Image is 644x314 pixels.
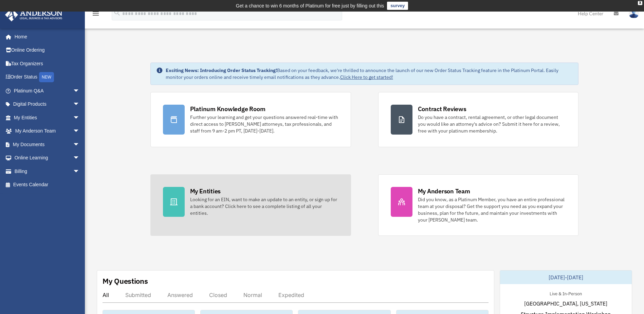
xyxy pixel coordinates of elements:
div: [DATE]-[DATE] [500,271,632,284]
a: Order StatusNEW [5,70,90,84]
span: arrow_drop_down [73,164,87,178]
span: arrow_drop_down [73,98,87,111]
span: [GEOGRAPHIC_DATA], [US_STATE] [524,299,607,308]
img: Anderson Advisors Platinum Portal [3,8,65,21]
div: Contract Reviews [418,105,466,113]
div: My Entities [190,187,221,195]
a: Click Here to get started! [340,74,393,80]
div: Expedited [278,292,304,298]
a: Online Ordering [5,43,90,57]
div: Closed [209,292,227,298]
span: arrow_drop_down [73,138,87,152]
a: Billingarrow_drop_down [5,164,90,178]
a: Tax Organizers [5,57,90,70]
i: search [113,9,121,17]
div: All [103,292,109,298]
div: Further your learning and get your questions answered real-time with direct access to [PERSON_NAM... [190,114,338,134]
a: Digital Productsarrow_drop_down [5,98,90,111]
a: My Anderson Team Did you know, as a Platinum Member, you have an entire professional team at your... [378,174,579,236]
div: Normal [243,292,262,298]
div: Platinum Knowledge Room [190,105,265,113]
div: NEW [39,72,54,82]
span: arrow_drop_down [73,151,87,165]
div: My Questions [103,276,148,286]
a: My Anderson Teamarrow_drop_down [5,124,90,138]
strong: Exciting News: Introducing Order Status Tracking! [166,67,277,73]
a: Home [5,30,87,43]
a: Platinum Knowledge Room Further your learning and get your questions answered real-time with dire... [150,92,351,147]
div: Did you know, as a Platinum Member, you have an entire professional team at your disposal? Get th... [418,196,566,223]
div: My Anderson Team [418,187,470,195]
div: Based on your feedback, we're thrilled to announce the launch of our new Order Status Tracking fe... [166,67,573,81]
div: Do you have a contract, rental agreement, or other legal document you would like an attorney's ad... [418,114,566,134]
div: Answered [167,292,193,298]
div: Live & In-Person [544,290,587,297]
span: arrow_drop_down [73,124,87,138]
div: Looking for an EIN, want to make an update to an entity, or sign up for a bank account? Click her... [190,196,338,216]
a: survey [387,2,408,10]
i: menu [92,10,100,18]
a: Events Calendar [5,178,90,192]
a: My Entitiesarrow_drop_down [5,111,90,124]
div: Get a chance to win 6 months of Platinum for free just by filling out this [236,2,384,10]
a: My Documentsarrow_drop_down [5,138,90,151]
div: Submitted [125,292,151,298]
span: arrow_drop_down [73,111,87,125]
a: menu [92,12,100,18]
a: Contract Reviews Do you have a contract, rental agreement, or other legal document you would like... [378,92,579,147]
a: Platinum Q&Aarrow_drop_down [5,84,90,98]
span: arrow_drop_down [73,84,87,98]
a: Online Learningarrow_drop_down [5,151,90,165]
a: My Entities Looking for an EIN, want to make an update to an entity, or sign up for a bank accoun... [150,174,351,236]
img: User Pic [629,8,639,18]
div: close [638,1,642,5]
